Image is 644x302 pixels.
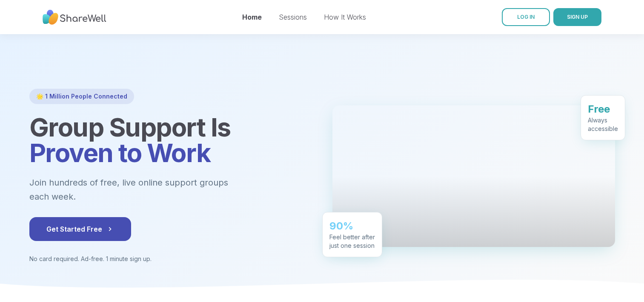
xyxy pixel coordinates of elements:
p: No card required. Ad-free. 1 minute sign up. [29,255,312,263]
div: Always accessible [588,116,618,133]
span: LOG IN [517,14,535,20]
span: Get Started Free [46,224,114,234]
div: Free [588,102,618,116]
span: Proven to Work [29,137,211,168]
div: Feel better after just one session [329,232,375,250]
h1: Group Support Is [29,114,312,166]
a: LOG IN [502,8,550,26]
a: Sessions [279,13,307,21]
button: SIGN UP [553,8,601,26]
span: SIGN UP [567,14,588,20]
div: 🌟 1 Million People Connected [29,89,134,104]
button: Get Started Free [29,217,131,241]
div: 90% [329,219,375,232]
img: ShareWell Nav Logo [43,6,106,29]
p: Join hundreds of free, live online support groups each week. [29,176,275,203]
a: How It Works [324,13,366,21]
a: Home [242,13,262,21]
